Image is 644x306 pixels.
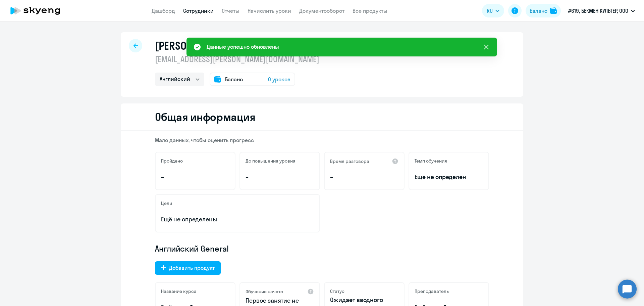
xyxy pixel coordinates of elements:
[155,110,255,124] h2: Общая информация
[161,215,314,224] p: Ещё не определены
[161,200,172,206] h5: Цели
[155,39,226,52] h1: [PERSON_NAME]
[415,173,483,181] span: Ещё не определён
[155,243,229,254] span: Английский General
[246,173,314,181] p: –
[155,136,489,144] p: Мало данных, чтобы оценить прогресс
[207,43,279,51] div: Данные успешно обновлены
[222,7,239,14] a: Отчеты
[268,75,290,83] span: 0 уроков
[565,3,638,19] button: #619, БЕКМЕН КУЛЬТЕР, ООО
[353,7,387,14] a: Все продукты
[169,264,215,272] div: Добавить продукт
[248,7,291,14] a: Начислить уроки
[526,4,561,17] button: Балансbalance
[246,158,296,164] h5: До повышения уровня
[183,7,214,14] a: Сотрудники
[550,7,557,14] img: balance
[161,288,197,294] h5: Название курса
[530,7,547,15] div: Баланс
[225,75,243,83] span: Баланс
[155,54,319,64] p: [EMAIL_ADDRESS][PERSON_NAME][DOMAIN_NAME]
[161,158,183,164] h5: Пройдено
[330,288,344,294] h5: Статус
[415,288,449,294] h5: Преподаватель
[568,7,628,15] p: #619, БЕКМЕН КУЛЬТЕР, ООО
[161,173,229,181] p: –
[482,4,504,17] button: RU
[299,7,344,14] a: Документооборот
[152,7,175,14] a: Дашборд
[415,158,447,164] h5: Темп обучения
[330,173,398,181] p: –
[330,158,369,164] h5: Время разговора
[487,7,493,15] span: RU
[155,261,221,275] button: Добавить продукт
[246,289,283,295] h5: Обучение начато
